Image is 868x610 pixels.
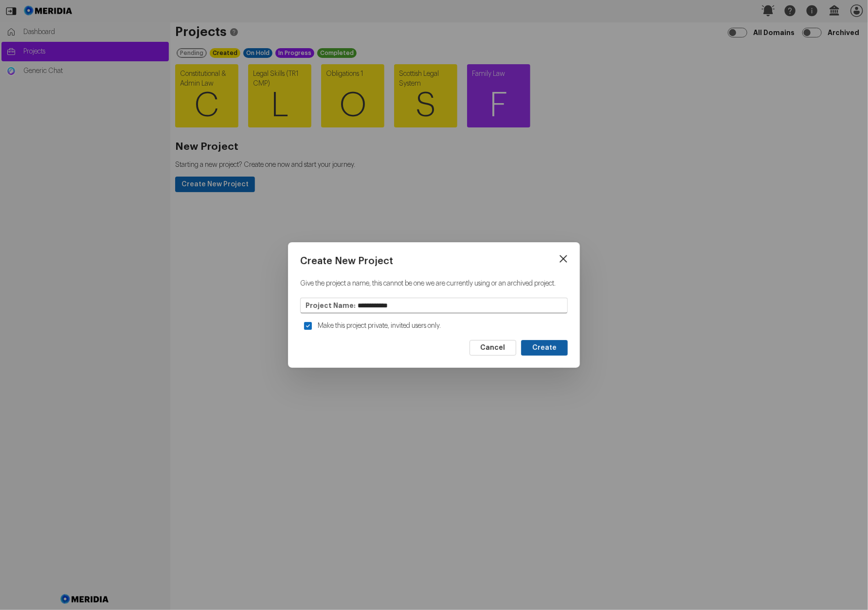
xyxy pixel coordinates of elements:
button: Create [521,340,568,356]
label: Make this project private, invited users only. [316,317,445,335]
h2: Create New Project [300,254,568,268]
p: Give the project a name, this cannot be one we are currently using or an archived project. [300,279,568,288]
button: Cancel [470,340,516,356]
strong: Project Name: [306,301,356,310]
